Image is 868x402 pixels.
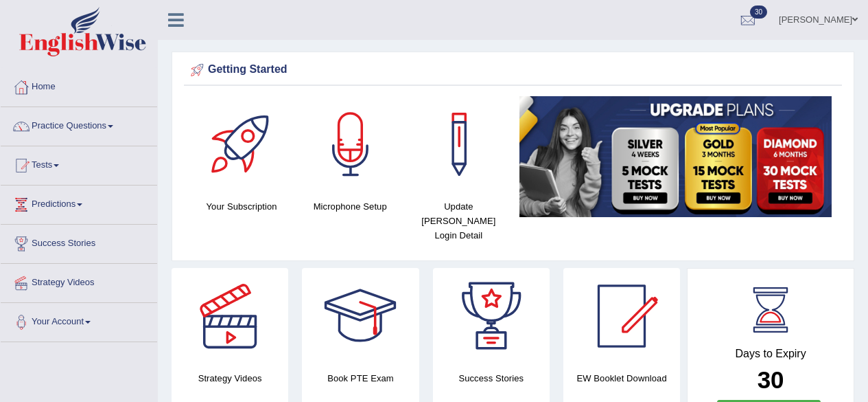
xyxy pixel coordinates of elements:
h4: Success Stories [433,371,550,386]
img: small5.jpg [519,96,832,217]
h4: EW Booklet Download [563,371,680,386]
div: Getting Started [187,60,838,80]
h4: Your Subscription [194,199,289,214]
b: 30 [758,366,784,393]
a: Success Stories [1,225,157,259]
a: Practice Questions [1,107,157,142]
a: Predictions [1,186,157,220]
a: Tests [1,146,157,181]
a: Home [1,68,157,102]
span: 30 [750,5,767,19]
h4: Strategy Videos [172,371,288,386]
a: Strategy Videos [1,264,157,298]
h4: Update [PERSON_NAME] Login Detail [411,199,506,243]
h4: Book PTE Exam [302,371,419,386]
h4: Days to Expiry [703,348,838,360]
a: Your Account [1,303,157,337]
h4: Microphone Setup [303,199,397,214]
